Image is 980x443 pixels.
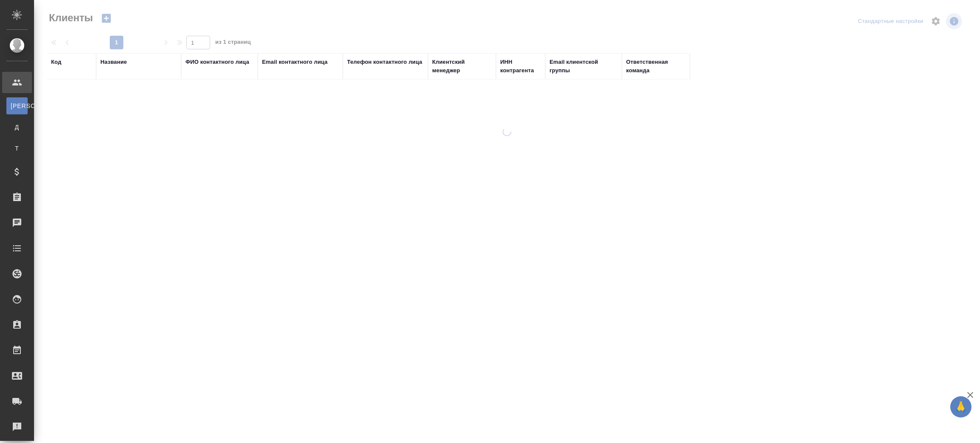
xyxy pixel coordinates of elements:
span: Т [11,144,23,153]
div: ИНН контрагента [500,58,541,75]
div: Клиентский менеджер [432,58,492,75]
div: ФИО контактного лица [185,58,249,66]
div: Телефон контактного лица [347,58,422,66]
span: [PERSON_NAME] [11,102,23,110]
div: Название [100,58,127,66]
div: Email клиентской группы [550,58,618,75]
div: Ответственная команда [626,58,686,75]
a: [PERSON_NAME] [6,97,28,114]
button: 🙏 [950,396,971,417]
div: Код [51,58,61,66]
span: Д [11,123,23,131]
span: 🙏 [954,398,968,416]
div: Email контактного лица [262,58,328,66]
a: Т [6,140,28,157]
a: Д [6,119,28,136]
